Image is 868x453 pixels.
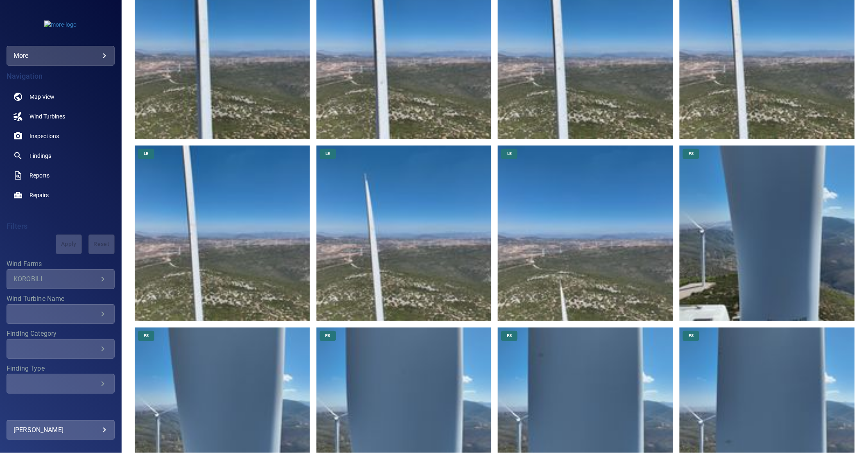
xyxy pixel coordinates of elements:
label: Wind Farms [7,261,115,267]
span: PS [321,333,335,339]
span: Inspections [29,132,59,140]
span: LE [139,151,153,157]
span: PS [684,333,698,339]
img: more-logo [44,20,77,29]
span: Reports [29,171,50,180]
div: KOROBILI [14,275,98,283]
div: Finding Category [7,339,115,359]
button: Show Advanced Filters [25,407,108,420]
div: [PERSON_NAME] [14,423,108,437]
span: PS [684,151,698,157]
span: LE [321,151,335,157]
label: Finding Type [7,365,115,372]
span: Repairs [29,191,49,199]
div: more [7,46,115,66]
span: PS [139,333,154,339]
label: Wind Turbine Name [7,296,115,302]
a: reports noActive [7,166,115,185]
a: inspections noActive [7,126,115,146]
a: map noActive [7,87,115,107]
a: repairs noActive [7,185,115,205]
span: LE [502,151,517,157]
span: PS [502,333,517,339]
div: Finding Type [7,374,115,394]
a: findings noActive [7,146,115,166]
span: Wind Turbines [29,112,65,121]
h4: Navigation [7,72,115,80]
label: Finding Category [7,330,115,337]
span: Findings [29,152,51,160]
h4: Filters [7,222,115,230]
div: Wind Turbine Name [7,304,115,324]
div: Wind Farms [7,269,115,289]
div: more [14,49,108,62]
a: windturbines noActive [7,107,115,126]
span: Map View [29,93,54,101]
